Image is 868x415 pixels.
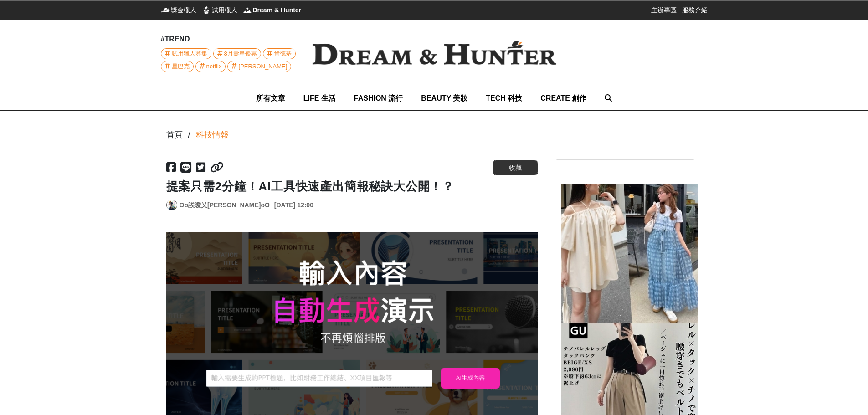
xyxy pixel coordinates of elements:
span: 肯德基 [274,49,292,59]
a: Dream & HunterDream & Hunter [243,5,302,15]
span: LIFE 生活 [303,94,336,102]
a: 星巴克 [161,61,194,72]
img: 獎金獵人 [161,5,170,15]
a: 肯德基 [263,48,296,59]
a: CREATE 創作 [540,86,586,110]
a: 主辦專區 [651,5,677,15]
a: TECH 科技 [486,86,522,110]
span: 試用獵人募集 [172,49,207,59]
img: 試用獵人 [202,5,211,15]
span: 試用獵人 [212,5,237,15]
a: LIFE 生活 [303,86,336,110]
img: Dream & Hunter [298,26,571,80]
span: CREATE 創作 [540,94,586,102]
div: #TREND [161,34,298,45]
span: netflix [206,61,222,72]
a: 試用獵人試用獵人 [202,5,237,15]
a: BEAUTY 美妝 [421,86,467,110]
a: 科技情報 [196,129,229,141]
img: Avatar [167,200,177,210]
a: 8月壽星優惠 [213,48,261,59]
span: 星巴克 [172,61,190,72]
a: 服務介紹 [682,5,708,15]
div: [DATE] 12:00 [274,200,313,210]
div: / [188,129,190,141]
a: 試用獵人募集 [161,48,211,59]
a: [PERSON_NAME] [227,61,291,72]
span: 8月壽星優惠 [224,49,257,59]
span: FASHION 流行 [354,94,403,102]
a: Oo誒曖乂[PERSON_NAME]oO [180,200,270,210]
a: 所有文章 [256,86,285,110]
a: FASHION 流行 [354,86,403,110]
h1: 提案只需2分鐘！AI工具快速產出簡報秘訣大公開！？ [166,179,538,194]
a: netflix [195,61,226,72]
button: 收藏 [493,160,538,175]
span: TECH 科技 [486,94,522,102]
img: Dream & Hunter [243,5,252,15]
span: 獎金獵人 [171,5,196,15]
span: [PERSON_NAME] [238,61,287,72]
div: 首頁 [166,129,183,141]
a: Avatar [166,200,177,210]
span: 所有文章 [256,94,285,102]
span: Dream & Hunter [253,5,302,15]
span: BEAUTY 美妝 [421,94,467,102]
a: 獎金獵人獎金獵人 [161,5,196,15]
